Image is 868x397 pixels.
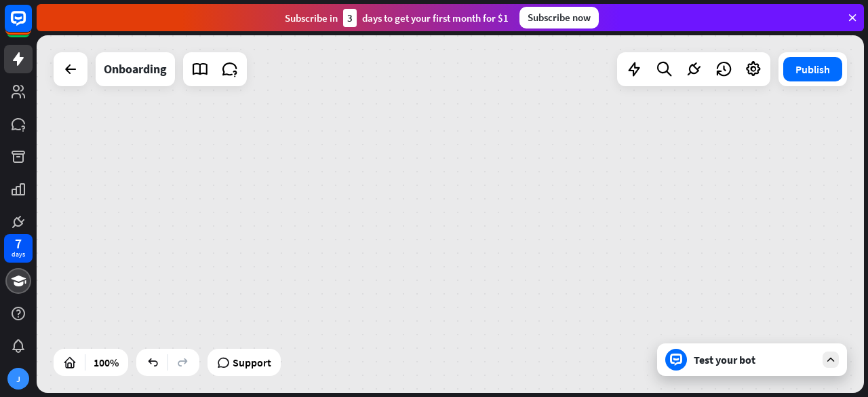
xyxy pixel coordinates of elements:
[4,234,33,263] a: 7 days
[12,250,25,259] div: days
[519,7,599,29] div: Subscribe now
[7,368,29,390] div: J
[343,9,357,27] div: 3
[15,238,22,250] div: 7
[285,9,509,27] div: Subscribe in days to get your first month for $1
